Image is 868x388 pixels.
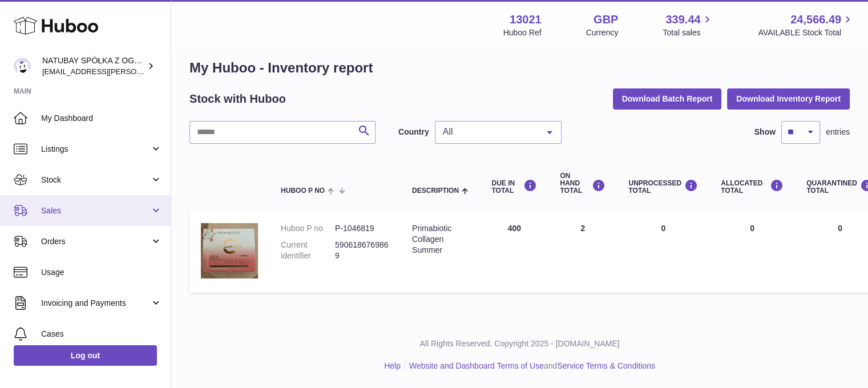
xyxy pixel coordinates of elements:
[335,240,389,261] dd: 5906186769869
[613,88,722,109] button: Download Batch Report
[510,12,542,27] strong: 13021
[557,361,655,370] a: Service Terms & Conditions
[42,67,229,76] span: [EMAIL_ADDRESS][PERSON_NAME][DOMAIN_NAME]
[412,223,469,256] div: Primabiotic Collagen Summer
[41,144,150,155] span: Listings
[398,127,429,138] label: Country
[721,179,784,195] div: ALLOCATED Total
[281,223,335,234] dt: Huboo P no
[14,345,157,366] a: Log out
[665,12,700,27] span: 339.44
[560,172,605,195] div: ON HAND Total
[617,212,709,293] td: 0
[41,113,162,124] span: My Dashboard
[412,187,459,195] span: Description
[491,179,537,195] div: DUE IN TOTAL
[281,187,325,195] span: Huboo P no
[41,236,150,247] span: Orders
[41,298,150,309] span: Invoicing and Payments
[480,212,548,293] td: 400
[41,267,162,278] span: Usage
[758,12,854,38] a: 24,566.49 AVAILABLE Stock Total
[826,127,850,138] span: entries
[503,27,542,38] div: Huboo Ref
[548,212,617,293] td: 2
[281,240,335,261] dt: Current identifier
[727,88,850,109] button: Download Inventory Report
[594,12,618,27] strong: GBP
[663,12,713,38] a: 339.44 Total sales
[41,205,150,216] span: Sales
[709,212,795,293] td: 0
[758,27,854,38] span: AVAILABLE Stock Total
[14,58,31,75] img: kacper.antkowski@natubay.pl
[586,27,619,38] div: Currency
[42,55,145,77] div: NATUBAY SPÓŁKA Z OGRANICZONĄ ODPOWIEDZIALNOŚCIĄ
[384,361,401,370] a: Help
[440,126,538,138] span: All
[189,91,286,107] h2: Stock with Huboo
[628,179,698,195] div: UNPROCESSED Total
[405,361,655,371] li: and
[409,361,544,370] a: Website and Dashboard Terms of Use
[754,127,776,138] label: Show
[663,27,713,38] span: Total sales
[180,338,859,349] p: All Rights Reserved. Copyright 2025 - [DOMAIN_NAME]
[41,329,162,339] span: Cases
[201,223,258,278] img: product image
[335,223,389,234] dd: P-1046819
[790,12,841,27] span: 24,566.49
[838,224,842,233] span: 0
[41,175,150,185] span: Stock
[189,59,850,77] h1: My Huboo - Inventory report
